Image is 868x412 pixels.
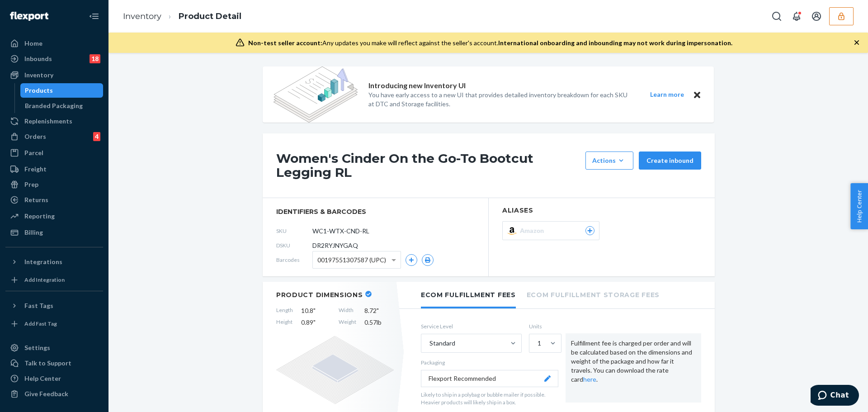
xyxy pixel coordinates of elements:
[5,52,103,66] a: Inbounds18
[10,12,48,21] img: Flexport logo
[5,371,103,386] a: Help Center
[811,385,859,407] iframe: Opens a widget where you can chat to one of our agents
[639,152,701,170] button: Create inbound
[421,391,558,406] p: Likely to ship in a polybag or bubble mailer if possible. Heavier products will likely ship in a ...
[24,257,62,266] div: Integrations
[313,307,316,314] span: "
[529,322,558,330] label: Units
[93,132,100,141] div: 4
[24,195,48,204] div: Returns
[123,11,161,21] a: Inventory
[520,226,547,235] span: Amazon
[429,339,429,348] input: Standard
[5,387,103,401] button: Give Feedback
[5,209,103,223] a: Reporting
[5,36,103,51] a: Home
[24,165,47,174] div: Freight
[5,68,103,82] a: Inventory
[179,11,241,21] a: Product Detail
[313,318,316,326] span: "
[538,339,541,348] div: 1
[807,7,826,25] button: Open account menu
[5,273,103,287] a: Add Integration
[24,117,72,126] div: Replenishments
[364,306,394,315] span: 8.72
[377,307,379,314] span: "
[90,54,100,63] div: 18
[644,89,689,100] button: Learn more
[850,183,868,229] button: Help Center
[583,375,596,383] a: here
[24,212,55,221] div: Reporting
[24,320,57,327] div: Add Fast Tag
[5,114,103,128] a: Replenishments
[25,101,83,110] div: Branded Packaging
[421,282,516,308] li: Ecom Fulfillment Fees
[24,71,53,80] div: Inventory
[312,241,358,250] span: DR2RYJNYGAQ
[339,318,356,327] span: Weight
[20,99,104,113] a: Branded Packaging
[5,341,103,355] a: Settings
[364,318,394,327] span: 0.57 lb
[527,282,660,307] li: Ecom Fulfillment Storage Fees
[592,156,627,165] div: Actions
[24,148,43,157] div: Parcel
[339,306,356,315] span: Width
[25,86,53,95] div: Products
[421,322,522,330] label: Service Level
[24,374,61,383] div: Help Center
[276,318,293,327] span: Height
[5,255,103,269] button: Integrations
[788,7,806,25] button: Open notifications
[5,129,103,144] a: Orders4
[421,359,558,366] p: Packaging
[5,162,103,176] a: Freight
[276,242,312,249] span: DSKU
[276,207,475,216] span: identifiers & barcodes
[24,343,50,352] div: Settings
[317,252,386,268] span: 00197551307587 (UPC)
[301,306,330,315] span: 10.8
[301,318,330,327] span: 0.89
[24,180,38,189] div: Prep
[5,298,103,313] button: Fast Tags
[368,81,466,91] p: Introducing new Inventory UI
[537,339,538,348] input: 1
[276,306,293,315] span: Length
[5,177,103,192] a: Prep
[585,152,633,170] button: Actions
[5,193,103,207] a: Returns
[24,389,68,398] div: Give Feedback
[691,89,703,100] button: Close
[24,301,53,310] div: Fast Tags
[276,152,581,180] h1: Women's Cinder On the Go-To Bootcut Legging RL
[24,132,46,141] div: Orders
[24,54,52,63] div: Inbounds
[5,317,103,331] a: Add Fast Tag
[276,227,312,235] span: SKU
[429,339,455,348] div: Standard
[276,256,312,264] span: Barcodes
[24,39,42,48] div: Home
[5,146,103,160] a: Parcel
[274,66,358,123] img: new-reports-banner-icon.82668bd98b6a51aee86340f2a7b77ae3.png
[85,7,103,25] button: Close Navigation
[5,225,103,240] a: Billing
[248,39,322,47] span: Non-test seller account:
[768,7,786,25] button: Open Search Box
[24,228,43,237] div: Billing
[498,39,732,47] span: International onboarding and inbounding may not work during impersonation.
[5,356,103,370] button: Talk to Support
[502,221,599,240] button: Amazon
[368,90,633,109] p: You have early access to a new UI that provides detailed inventory breakdown for each SKU at DTC ...
[276,291,363,299] h2: Product Dimensions
[116,3,249,30] ol: breadcrumbs
[248,38,732,47] div: Any updates you make will reflect against the seller's account.
[502,207,701,214] h2: Aliases
[24,359,71,368] div: Talk to Support
[24,276,65,284] div: Add Integration
[20,83,104,98] a: Products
